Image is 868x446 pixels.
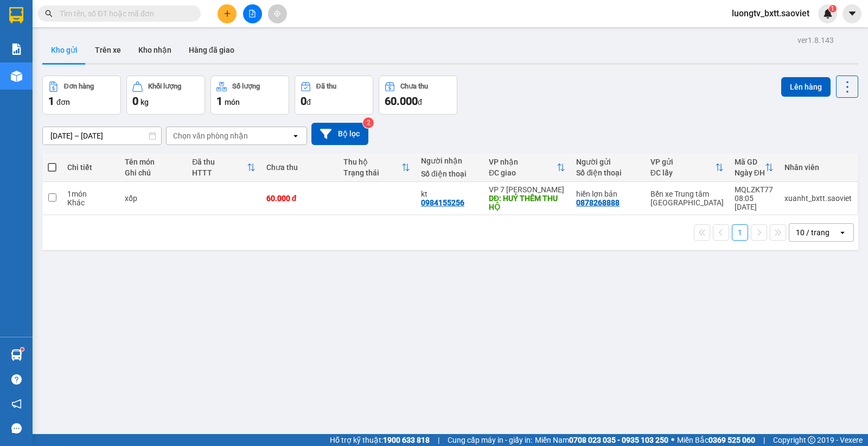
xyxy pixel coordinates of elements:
[173,130,248,141] div: Chọn văn phòng nhận
[483,153,571,182] th: Toggle SortBy
[784,163,852,172] div: Nhân viên
[330,434,430,446] span: Hỗ trợ kỹ thuật:
[338,153,416,182] th: Toggle SortBy
[797,34,834,46] div: ver 1.8.143
[385,95,418,108] span: 60.000
[576,198,620,207] div: 0878268888
[838,228,847,237] svg: open
[216,95,222,108] span: 1
[232,83,260,90] div: Số lượng
[489,185,565,194] div: VP 7 [PERSON_NAME]
[847,9,857,18] span: caret-down
[677,434,755,446] span: Miền Bắc
[421,169,478,178] div: Số điện thoại
[307,98,311,106] span: đ
[148,83,181,90] div: Khối lượng
[831,5,834,12] span: 1
[723,7,818,20] span: luongtv_bxtt.saoviet
[489,194,565,211] div: DĐ: HUỶ THÊM THU HỘ
[11,374,22,385] span: question-circle
[45,10,53,17] span: search
[535,434,668,446] span: Miền Nam
[187,153,260,182] th: Toggle SortBy
[829,5,837,12] sup: 1
[132,95,138,108] span: 0
[21,348,24,351] sup: 1
[268,4,287,23] button: aim
[225,98,240,106] span: món
[421,156,478,165] div: Người nhận
[86,37,130,63] button: Trên xe
[576,158,639,166] div: Người gửi
[64,83,94,90] div: Đơn hàng
[130,37,180,63] button: Kho nhận
[67,190,114,198] div: 1 món
[42,37,86,63] button: Kho gửi
[569,436,668,444] strong: 0708 023 035 - 0935 103 250
[125,158,181,166] div: Tên món
[671,438,674,442] span: ⚪️
[11,71,22,82] img: warehouse-icon
[363,117,374,128] sup: 2
[210,76,289,115] button: Số lượng1món
[11,423,22,434] span: message
[421,190,478,198] div: kt
[291,131,300,140] svg: open
[421,198,464,207] div: 0984155256
[418,98,422,106] span: đ
[650,158,715,166] div: VP gửi
[808,436,815,444] span: copyright
[42,76,121,115] button: Đơn hàng1đơn
[218,4,237,23] button: plus
[650,168,715,177] div: ĐC lấy
[192,158,246,166] div: Đã thu
[448,434,532,446] span: Cung cấp máy in - giấy in:
[796,227,829,238] div: 10 / trang
[709,436,755,444] strong: 0369 525 060
[379,76,457,115] button: Chưa thu60.000đ
[243,4,262,23] button: file-add
[125,194,181,203] div: xốp
[224,10,231,17] span: plus
[781,77,831,97] button: Lên hàng
[343,158,401,166] div: Thu hộ
[67,163,114,172] div: Chi tiết
[735,194,774,211] div: 08:05 [DATE]
[645,153,729,182] th: Toggle SortBy
[576,168,639,177] div: Số điện thoại
[735,168,765,177] div: Ngày ĐH
[438,434,439,446] span: |
[729,153,779,182] th: Toggle SortBy
[316,83,336,90] div: Đã thu
[273,10,281,17] span: aim
[180,37,243,63] button: Hàng đã giao
[266,163,333,172] div: Chưa thu
[823,9,833,18] img: icon-new-feature
[489,168,557,177] div: ĐC giao
[576,190,639,198] div: hiền lợn bản
[67,198,114,207] div: Khác
[311,123,368,145] button: Bộ lọc
[141,98,149,106] span: kg
[735,185,774,194] div: MQLZKT77
[295,76,373,115] button: Đã thu0đ
[266,194,333,203] div: 60.000 đ
[383,436,430,444] strong: 1900 633 818
[11,399,22,409] span: notification
[126,76,205,115] button: Khối lượng0kg
[784,194,852,203] div: xuanht_bxtt.saoviet
[763,434,765,446] span: |
[192,168,246,177] div: HTTT
[843,4,861,23] button: caret-down
[248,10,256,17] span: file-add
[43,127,161,145] input: Select a date range.
[60,8,188,20] input: Tìm tên, số ĐT hoặc mã đơn
[343,168,401,177] div: Trạng thái
[732,224,748,241] button: 1
[400,83,428,90] div: Chưa thu
[11,349,22,361] img: warehouse-icon
[11,43,22,55] img: solution-icon
[56,98,70,106] span: đơn
[48,95,54,108] span: 1
[735,158,765,166] div: Mã GD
